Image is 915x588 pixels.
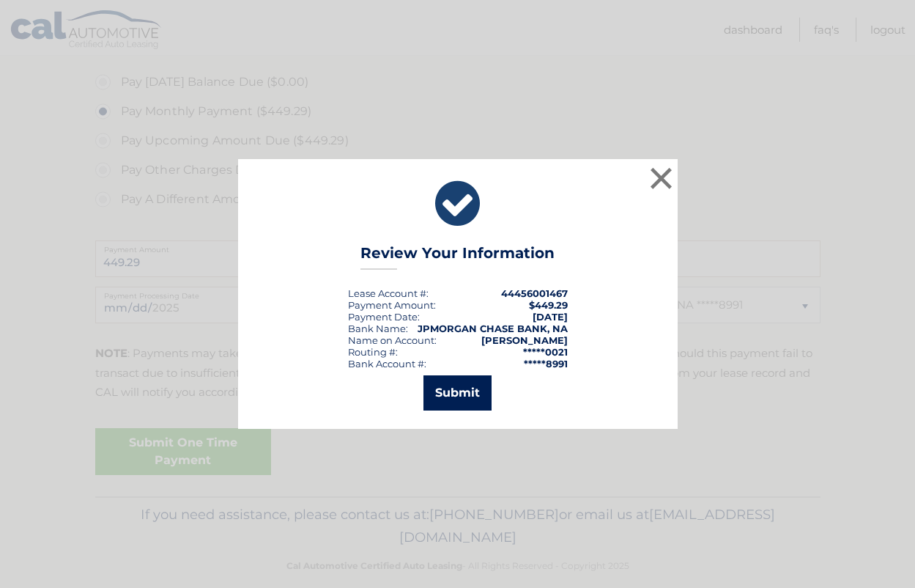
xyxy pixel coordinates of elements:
[348,299,436,311] div: Payment Amount:
[529,299,568,311] span: $449.29
[423,375,492,411] button: Submit
[360,244,555,270] h3: Review Your Information
[481,334,568,346] strong: [PERSON_NAME]
[348,311,420,323] div: :
[418,323,568,334] strong: JPMORGAN CHASE BANK, NA
[348,334,437,346] div: Name on Account:
[647,163,676,193] button: ×
[348,323,408,334] div: Bank Name:
[348,287,429,299] div: Lease Account #:
[348,358,426,370] div: Bank Account #:
[348,311,418,323] span: Payment Date
[348,346,398,358] div: Routing #:
[533,311,568,323] span: [DATE]
[501,287,568,299] strong: 44456001467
